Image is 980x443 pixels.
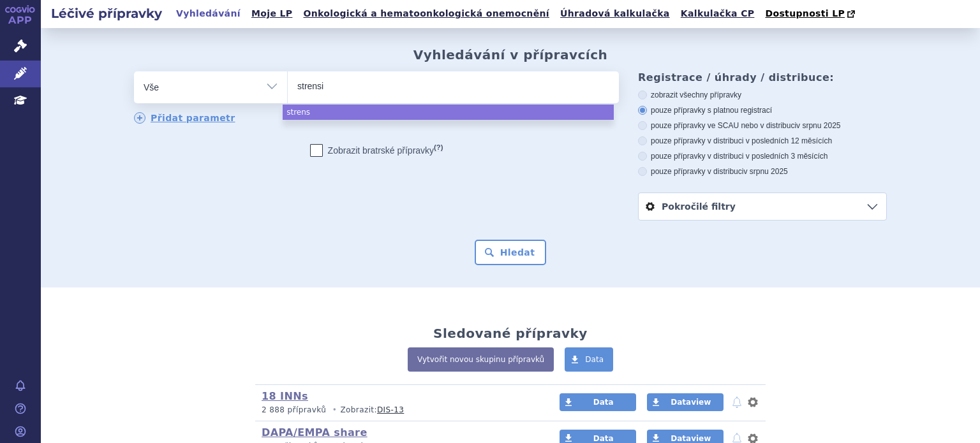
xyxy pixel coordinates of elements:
a: DAPA/EMPA share [262,426,367,439]
a: Moje LP [248,5,296,22]
label: pouze přípravky v distribuci v posledních 12 měsících [638,136,887,146]
h3: Registrace / úhrady / distribuce: [638,71,887,84]
label: Zobrazit bratrské přípravky [310,144,443,157]
abbr: (?) [434,143,443,152]
i: • [329,405,340,416]
span: v srpnu 2025 [796,121,840,130]
span: Dataview [671,434,711,443]
a: Dostupnosti LP [761,5,861,23]
label: pouze přípravky ve SCAU nebo v distribuci [638,120,887,131]
label: pouze přípravky v distribuci v posledních 3 měsících [638,151,887,161]
label: pouze přípravky v distribuci [638,166,887,177]
label: zobrazit všechny přípravky [638,90,887,100]
h2: Sledované přípravky [433,326,588,341]
p: Zobrazit: [262,405,535,416]
li: strens [283,105,614,120]
a: DIS-13 [377,405,404,414]
a: Kalkulačka CP [677,5,759,22]
h2: Léčivé přípravky [41,4,172,22]
a: Vyhledávání [172,5,244,22]
a: Pokročilé filtry [639,193,886,220]
a: Přidat parametr [134,112,235,124]
button: Hledat [475,240,547,265]
span: Data [593,434,614,443]
a: Vytvořit novou skupinu přípravků [408,347,554,372]
h2: Vyhledávání v přípravcích [413,47,608,62]
span: v srpnu 2025 [743,167,787,176]
button: notifikace [731,395,743,410]
a: 18 INNs [262,390,308,402]
a: Data [565,347,613,372]
a: Data [560,393,636,411]
label: pouze přípravky s platnou registrací [638,105,887,115]
span: Data [593,398,614,407]
span: 2 888 přípravků [262,405,326,414]
a: Onkologická a hematoonkologická onemocnění [299,5,553,22]
span: Data [585,355,604,364]
a: Dataview [647,393,724,411]
a: Úhradová kalkulačka [556,5,674,22]
button: nastavení [746,395,759,410]
span: Dataview [671,398,711,407]
span: Dostupnosti LP [765,8,845,18]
